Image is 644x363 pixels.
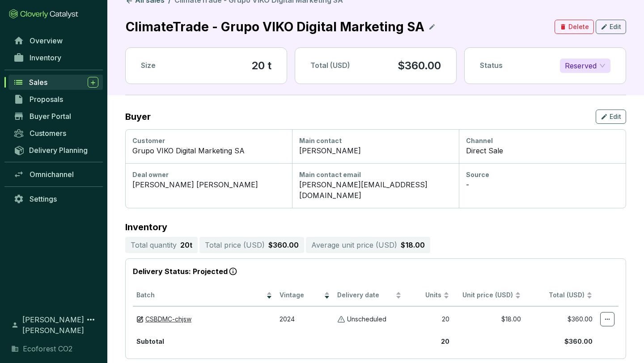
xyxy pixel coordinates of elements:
div: Grupo VIKO Digital Marketing SA [132,145,285,156]
th: Vintage [276,285,333,307]
div: [PERSON_NAME] [PERSON_NAME] [132,179,285,190]
h2: Buyer [125,112,151,122]
b: 20 [441,338,449,345]
span: Settings [30,194,57,203]
p: Total quantity [131,240,177,250]
div: Customer [132,136,285,145]
td: $360.00 [525,306,596,332]
div: Direct Sale [466,145,619,156]
span: Overview [30,36,63,45]
span: Edit [610,22,621,31]
div: [PERSON_NAME] [299,145,452,156]
section: 20 t [251,59,271,73]
a: Inventory [9,50,103,65]
span: Buyer Portal [30,112,71,121]
p: Inventory [125,223,626,232]
th: Delivery date [334,285,405,307]
a: Omnichannel [9,167,103,182]
div: Main contact [299,136,452,145]
a: Settings [9,191,103,207]
p: $18.00 [401,240,425,250]
div: Channel [466,136,619,145]
span: Batch [136,291,264,300]
p: Status [480,61,503,71]
p: 20 t [180,240,192,250]
th: Batch [133,285,276,307]
td: $18.00 [453,306,525,332]
div: - [466,179,619,190]
p: Size [141,61,156,71]
p: Unscheduled [347,315,386,324]
a: Customers [9,126,103,141]
div: Main contact email [299,170,452,179]
span: Inventory [30,53,61,62]
p: Delivery Status: Projected [133,266,619,278]
span: Vintage [280,291,322,300]
img: Unscheduled [337,315,345,324]
span: Ecoforest CO2 [23,343,72,354]
span: Proposals [30,95,63,104]
span: Customers [30,129,66,138]
div: Source [466,170,619,179]
p: $360.00 [268,240,299,250]
th: Units [405,285,453,307]
a: Delivery Planning [9,143,103,157]
button: Delete [555,20,594,34]
p: $360.00 [398,59,441,73]
span: [PERSON_NAME] [PERSON_NAME] [22,314,85,336]
div: Deal owner [132,170,285,179]
b: Subtotal [136,338,164,345]
a: Overview [9,33,103,48]
td: 20 [405,306,453,332]
span: Sales [29,78,47,87]
span: Delivery date [337,291,394,300]
p: Total price ( USD ) [205,240,265,250]
span: Unit price (USD) [462,291,513,299]
button: Edit [596,110,626,124]
a: CSBDMC-chjsw [145,315,191,324]
span: Units [409,291,441,300]
span: Omnichannel [30,170,74,179]
td: 2024 [276,306,333,332]
button: Edit [596,20,626,34]
a: Sales [8,75,103,90]
p: ClimateTrade - Grupo VIKO Digital Marketing SA [125,17,425,37]
span: Delivery Planning [29,146,88,155]
b: $360.00 [564,338,593,345]
span: Reserved [565,59,606,72]
p: Average unit price ( USD ) [311,240,397,250]
a: Proposals [9,92,103,107]
a: Buyer Portal [9,109,103,124]
img: draft [136,315,144,324]
span: Edit [610,112,621,121]
span: Total (USD) [310,61,350,70]
span: Delete [568,22,589,31]
span: Total (USD) [549,291,585,299]
div: [PERSON_NAME][EMAIL_ADDRESS][DOMAIN_NAME] [299,179,452,201]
